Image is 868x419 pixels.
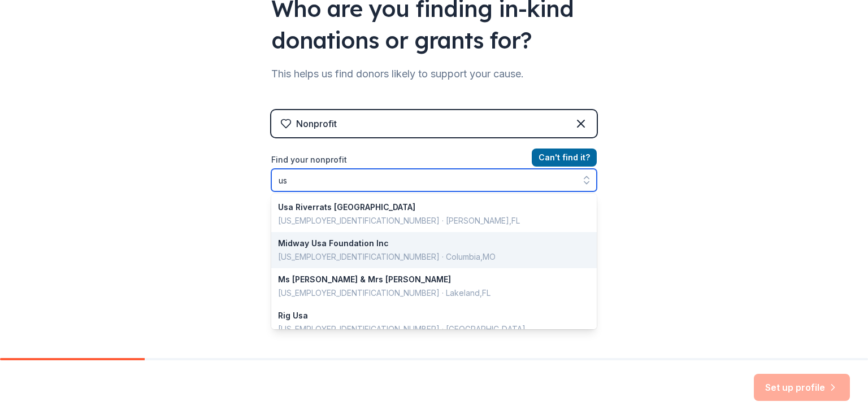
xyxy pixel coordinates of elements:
div: Usa Riverrats [GEOGRAPHIC_DATA] [278,200,576,214]
div: Ms [PERSON_NAME] & Mrs [PERSON_NAME] [278,273,576,286]
div: [US_EMPLOYER_IDENTIFICATION_NUMBER] · [GEOGRAPHIC_DATA] , [GEOGRAPHIC_DATA] [278,322,576,350]
input: Search by name, EIN, or city [271,169,597,191]
div: Rig Usa [278,309,576,322]
div: [US_EMPLOYER_IDENTIFICATION_NUMBER] · Lakeland , FL [278,286,576,300]
div: [US_EMPLOYER_IDENTIFICATION_NUMBER] · Columbia , MO [278,250,576,264]
div: Midway Usa Foundation Inc [278,237,576,250]
div: [US_EMPLOYER_IDENTIFICATION_NUMBER] · [PERSON_NAME] , FL [278,214,576,228]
